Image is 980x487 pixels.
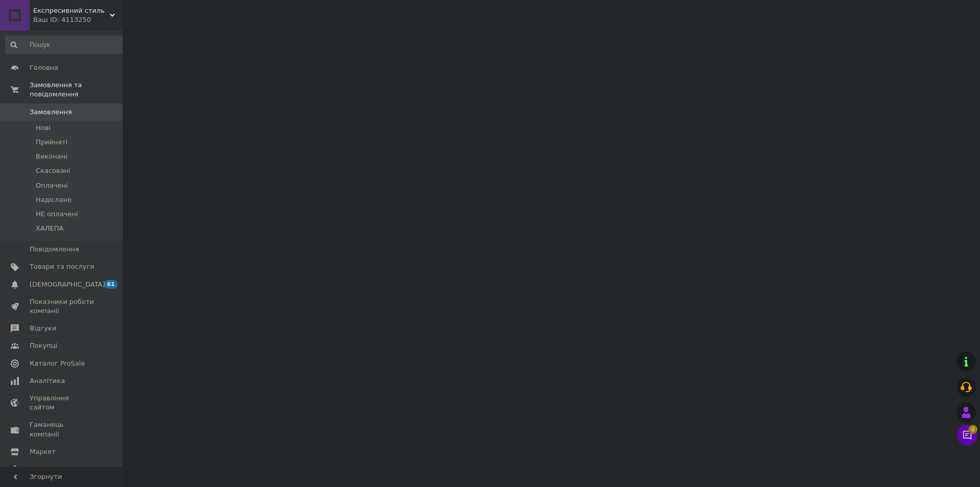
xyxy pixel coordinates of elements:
[36,181,68,190] span: Оплачені
[30,245,79,254] span: Повідомлення
[30,262,94,271] span: Товари та послуги
[30,420,94,439] span: Гаманець компанії
[30,376,65,386] span: Аналітика
[33,15,122,24] div: Ваш ID: 4113250
[30,297,94,316] span: Показники роботи компанії
[36,166,70,175] span: Скасовані
[36,210,78,219] span: НЕ оплачені
[968,425,977,434] span: 8
[30,108,72,117] span: Замовлення
[36,224,63,233] span: ХАЛЕПА
[36,195,71,204] span: Надіслано
[30,81,122,99] span: Замовлення та повідомлення
[30,324,56,333] span: Відгуки
[30,359,85,368] span: Каталог ProSale
[30,394,94,412] span: Управління сайтом
[36,138,67,147] span: Прийняті
[105,280,117,289] span: 61
[30,280,105,289] span: [DEMOGRAPHIC_DATA]
[36,152,67,161] span: Виконані
[36,123,51,133] span: Нові
[30,63,58,72] span: Головна
[30,465,82,474] span: Налаштування
[30,447,56,456] span: Маркет
[30,341,57,350] span: Покупці
[33,6,110,15] span: Експресивний стиль
[5,36,126,54] input: Пошук
[957,425,977,445] button: Чат з покупцем8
